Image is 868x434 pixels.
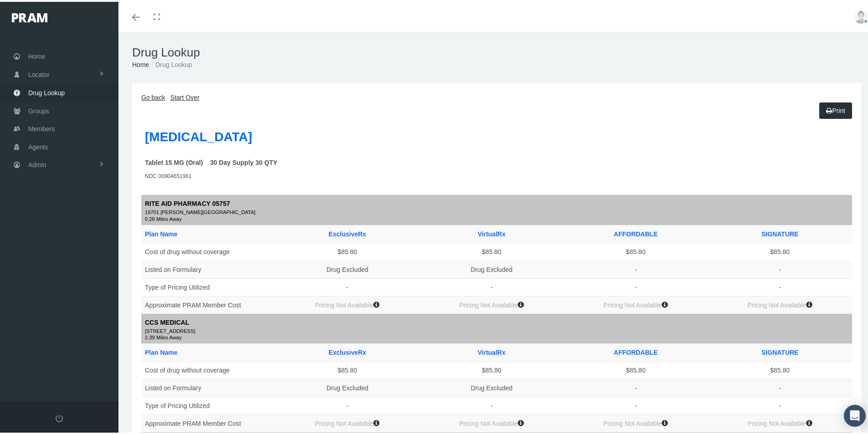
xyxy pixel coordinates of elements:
label: Tablet 15 MG (Oral) 30 Day Supply 30 QTY [145,156,277,166]
th: ExclusiveRx [275,223,419,241]
span: Home [28,46,45,63]
td: Drug Excluded [275,259,419,276]
th: AFFORDABLE [564,342,708,360]
li: Drug Lookup [149,58,192,68]
div: Open Intercom Messenger [844,403,866,425]
label: [MEDICAL_DATA] [145,125,252,145]
td: - [275,276,419,294]
th: Plan Name [141,223,275,241]
small: [STREET_ADDRESS] [145,326,848,334]
td: Type of Pricing Utilized [141,276,275,294]
label: NDC 00904651961 [145,170,192,179]
td: - [420,395,564,413]
td: $85.80 [564,360,708,378]
td: - [564,259,708,276]
td: - [564,276,708,294]
td: Listed on Formulary [141,259,275,276]
td: - [708,276,853,294]
td: Pricing Not Available [708,294,853,312]
span: Members [28,118,55,136]
small: 2.39 Miles Away [145,333,848,338]
span: Groups [28,101,49,118]
th: AFFORDABLE [564,223,708,241]
span: Drug Lookup [28,82,65,100]
td: $85.80 [420,360,564,378]
td: Approximate PRAM Member Cost [141,413,275,431]
td: Pricing Not Available [275,413,419,431]
td: $85.80 [275,241,419,259]
b: CCS MEDICAL [145,317,189,324]
td: - [420,276,564,294]
th: ExclusiveRx [275,342,419,360]
td: Drug Excluded [275,378,419,395]
td: $85.80 [275,360,419,378]
td: Pricing Not Available [564,294,708,312]
small: 19701 [PERSON_NAME][GEOGRAPHIC_DATA] [145,207,848,215]
td: Type of Pricing Utilized [141,395,275,413]
td: Pricing Not Available [708,413,853,431]
td: Pricing Not Available [420,294,564,312]
td: $85.80 [708,241,853,259]
b: RITE AID PHARMACY 05757 [145,198,230,205]
small: 0.28 Miles Away [145,215,848,220]
th: VirtualRx [420,223,564,241]
td: Listed on Formulary [141,378,275,395]
td: Pricing Not Available [420,413,564,431]
img: user-placeholder.jpg [854,8,868,22]
td: Cost of drug without coverage [141,241,275,259]
td: - [564,395,708,413]
th: VirtualRx [420,342,564,360]
a: Home [132,59,149,66]
td: Pricing Not Available [275,294,419,312]
td: Approximate PRAM Member Cost [141,294,275,312]
span: Admin [28,154,46,172]
span: Agents [28,137,48,154]
th: SIGNATURE [708,223,853,241]
td: - [564,378,708,395]
h1: Drug Lookup [132,44,861,58]
td: Drug Excluded [420,259,564,276]
td: - [708,395,853,413]
a: Start Over [170,92,200,99]
a: Print [819,101,852,117]
td: - [708,259,853,276]
a: Go back [141,92,165,99]
td: $85.80 [708,360,853,378]
td: - [708,378,853,395]
th: Plan Name [141,342,275,360]
th: SIGNATURE [708,342,853,360]
td: Drug Excluded [420,378,564,395]
img: PRAM_20_x_78.png [12,11,47,20]
td: Pricing Not Available [564,413,708,431]
td: $85.80 [420,241,564,259]
td: $85.80 [564,241,708,259]
td: Cost of drug without coverage [141,360,275,378]
td: - [275,395,419,413]
span: Locator [28,64,50,82]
